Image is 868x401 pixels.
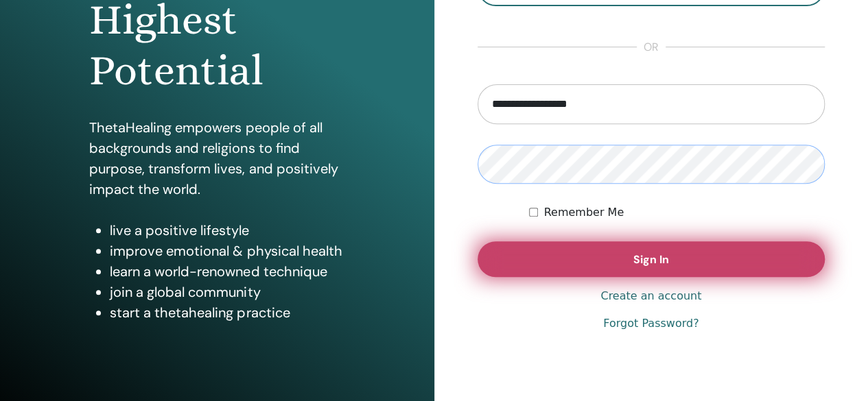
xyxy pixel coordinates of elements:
a: Forgot Password? [603,315,699,332]
li: start a thetahealing practice [110,302,344,323]
li: live a positive lifestyle [110,220,344,241]
li: join a global community [110,282,344,302]
span: or [637,39,666,56]
label: Remember Me [543,204,624,221]
div: Keep me authenticated indefinitely or until I manually logout [529,204,825,221]
a: Create an account [600,288,701,304]
span: Sign In [633,252,669,267]
li: improve emotional & physical health [110,241,344,261]
p: ThetaHealing empowers people of all backgrounds and religions to find purpose, transform lives, a... [89,117,344,199]
li: learn a world-renowned technique [110,261,344,282]
button: Sign In [478,241,825,277]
